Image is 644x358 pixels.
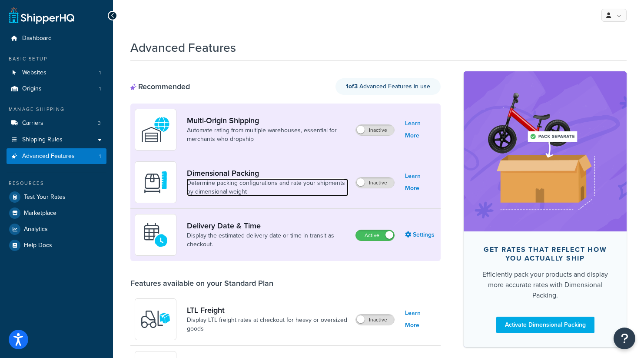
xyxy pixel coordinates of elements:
[24,210,56,217] span: Marketplace
[356,125,394,135] label: Inactive
[24,226,48,233] span: Analytics
[187,231,349,249] a: Display the estimated delivery date or time in transit as checkout.
[99,69,101,77] span: 1
[7,148,106,164] li: Advanced Features
[7,30,106,47] a: Dashboard
[405,117,436,142] a: Learn More
[496,317,594,333] a: Activate Dimensional Packing
[24,194,66,201] span: Test Your Rates
[187,116,349,125] a: Multi-Origin Shipping
[7,65,106,81] a: Websites1
[99,153,101,160] span: 1
[477,84,614,218] img: feature-image-dim-d40ad3071a2b3c8e08177464837368e35600d3c5e73b18a22c1e4bb210dc32ac.png
[140,167,171,197] img: DTVBYsAAAAAASUVORK5CYII=
[405,229,436,241] a: Settings
[140,114,171,145] img: WatD5o0RtDAAAAAElFTkSuQmCC
[7,115,106,131] a: Carriers3
[478,245,613,263] div: Get rates that reflect how you actually ship
[7,115,106,131] li: Carriers
[22,120,43,127] span: Carriers
[22,35,52,42] span: Dashboard
[140,304,171,335] img: y79ZsPf0fXUFUhFXDzUgf+ktZg5F2+ohG75+v3d2s1D9TjoU8PiyCIluIjV41seZevKCRuEjTPPOKHJsQcmKCXGdfprl3L4q7...
[7,180,106,187] div: Resources
[7,106,106,113] div: Manage Shipping
[22,136,63,144] span: Shipping Rules
[346,82,358,91] strong: 1 of 3
[7,189,106,205] a: Test Your Rates
[187,126,349,144] a: Automate rating from multiple warehouses, essential for merchants who dropship
[405,307,436,331] a: Learn More
[405,170,436,194] a: Learn More
[187,168,349,178] a: Dimensional Packing
[187,316,349,333] a: Display LTL freight rates at checkout for heavy or oversized goods
[356,177,394,188] label: Inactive
[7,221,106,237] a: Analytics
[7,205,106,221] a: Marketplace
[130,39,236,56] h1: Advanced Features
[614,328,635,349] button: Open Resource Center
[98,120,101,127] span: 3
[7,55,106,63] div: Basic Setup
[478,269,613,301] div: Efficiently pack your products and display more accurate rates with Dimensional Packing.
[356,315,394,325] label: Inactive
[7,81,106,97] li: Origins
[24,242,52,249] span: Help Docs
[7,148,106,164] a: Advanced Features1
[187,179,349,196] a: Determine packing configurations and rate your shipments by dimensional weight
[130,82,190,91] div: Recommended
[346,82,430,91] span: Advanced Features in use
[99,85,101,93] span: 1
[187,221,349,231] a: Delivery Date & Time
[140,220,171,250] img: gfkeb5ejjkALwAAAABJRU5ErkJggg==
[187,305,349,315] a: LTL Freight
[22,153,75,160] span: Advanced Features
[7,65,106,81] li: Websites
[356,230,394,241] label: Active
[7,81,106,97] a: Origins1
[22,69,46,77] span: Websites
[7,238,106,253] a: Help Docs
[22,85,42,93] span: Origins
[130,278,273,288] div: Features available on your Standard Plan
[7,132,106,148] a: Shipping Rules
